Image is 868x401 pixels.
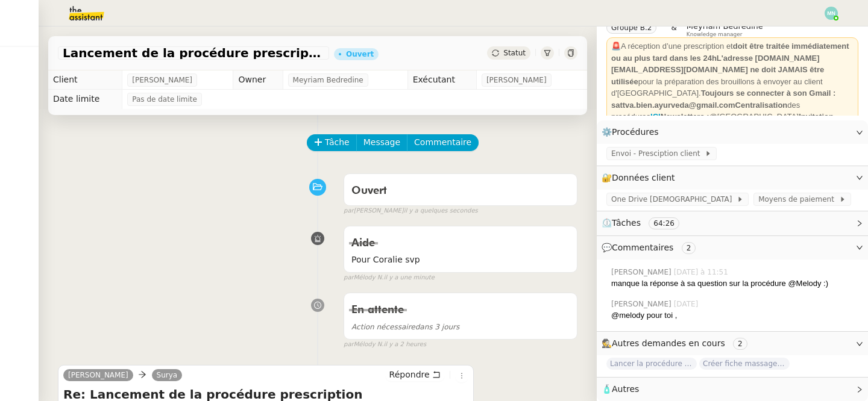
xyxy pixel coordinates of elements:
span: Pas de date limite [132,93,197,105]
button: Commentaire [407,134,479,151]
span: par [344,340,354,350]
div: 🕵️Autres demandes en cours 2 [597,332,868,355]
strong: doit être traitée immédiatement ou au plus tard dans les 24h [611,42,849,63]
button: Tâche [307,134,357,151]
span: Pour Coralie svp [351,253,570,267]
span: il y a 2 heures [383,340,426,350]
span: [PERSON_NAME] [611,267,674,278]
span: 🚨A réception d’une prescription et [611,42,733,51]
span: Autres [612,384,639,394]
div: manque la réponse à sa question sur la procédure @Melody :) [611,278,858,290]
button: Message [356,134,407,151]
strong: L'adresse [DOMAIN_NAME][EMAIL_ADDRESS][DOMAIN_NAME] ne doit JAMAIS être utilisée [611,54,824,86]
span: Ouvert [351,185,387,196]
span: Message [363,135,400,149]
span: ⏲️ [602,218,690,228]
span: Commentaires [612,243,673,252]
td: Client [48,70,122,90]
span: [PERSON_NAME] [132,74,192,86]
div: ⚙️Procédures [597,120,868,144]
span: Tâches [612,218,641,228]
span: Données client [612,173,675,182]
span: [PERSON_NAME] [611,299,674,309]
span: dans 3 jours [351,323,459,331]
td: Exécutant [407,70,476,90]
span: Knowledge manager [687,31,743,38]
span: ⚙️ [602,125,664,139]
span: Commentaire [414,135,471,149]
span: Moyens de paiement [758,193,838,205]
div: 💬Commentaires 2 [597,236,868,260]
div: @melody pour toi , [611,309,858,322]
span: il y a une minute [383,273,434,283]
span: Créer fiche massages [PERSON_NAME] dans VIT [699,358,790,370]
div: Ouvert [346,51,374,58]
nz-tag: 2 [733,338,747,350]
div: 🔐Données client [597,166,868,190]
small: [PERSON_NAME] [344,206,478,216]
img: svg [825,7,838,20]
span: [DATE] à 11:51 [674,267,731,278]
small: Mélody N. [344,340,426,350]
a: ICI [650,112,661,121]
app-user-label: Knowledge manager [687,22,763,37]
span: par [344,206,354,216]
span: & [671,22,676,37]
strong: Invitation google agenda [611,112,834,133]
span: 🕵️ [602,338,752,348]
button: Répondre [385,368,445,381]
span: [PERSON_NAME] [486,74,547,86]
span: Meyriam Bedredine [293,74,363,86]
span: 🧴 [602,384,639,394]
span: il y a quelques secondes [404,206,478,216]
span: Envoi - Presciption client [611,148,705,160]
div: pour la préparation des brouillons à envoyer au client d'[GEOGRAPHIC_DATA]. des procédures @[GEOG... [611,40,854,158]
div: 🧴Autres [597,378,868,401]
span: En attente [351,305,404,316]
span: Surya [157,371,178,379]
td: Owner [233,70,283,90]
strong: Newsletters : [661,112,709,121]
div: ⏲️Tâches 64:26 [597,211,868,235]
span: Aide [351,238,375,249]
span: 💬 [602,243,700,252]
span: Tâche [325,135,350,149]
small: Mélody N. [344,273,435,283]
span: Lancement de la procédure prescription [63,47,324,59]
span: Lancer la procédure balade [606,358,697,370]
span: One Drive [DEMOGRAPHIC_DATA] [611,193,737,205]
nz-tag: 64:26 [649,217,679,229]
span: Autres demandes en cours [612,338,725,348]
td: Date limite [48,90,122,109]
span: 🔐 [602,171,680,185]
span: Statut [503,49,526,57]
span: Répondre [389,368,430,381]
span: par [344,273,354,283]
strong: Toujours se connecter à son Gmail : sattva.bien.ayurveda@gmail.comCentralisation [611,89,835,110]
span: Action nécessaire [351,323,415,331]
span: [DATE] [674,299,701,309]
a: [PERSON_NAME] [63,370,133,381]
nz-tag: Groupe B.2 [606,22,656,34]
span: Procédures [612,127,659,137]
nz-tag: 2 [682,242,696,254]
